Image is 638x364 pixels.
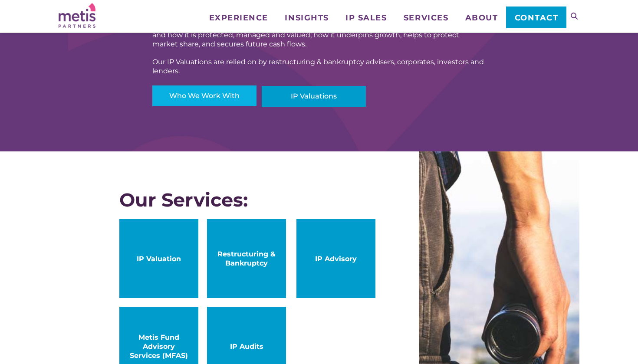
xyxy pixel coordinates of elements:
a: IP Valuation [119,219,198,298]
span: Experience [209,14,268,22]
div: Our Services: [119,189,375,210]
span: Restructuring & Bankruptcy [216,249,277,268]
span: IP Sales [345,14,387,22]
img: Metis Partners [59,3,95,28]
span: About [465,14,498,22]
a: Contact [506,7,566,28]
div: Our IP Valuations are relied on by restructuring & bankruptcy advisers, corporates, investors and... [152,57,486,75]
span: IP Valuation [128,254,190,263]
span: Metis Fund Advisory Services (MFAS) [128,333,190,360]
a: IP Valuations [262,86,366,107]
a: Who We Work With [152,85,257,106]
span: IP Audits [216,342,277,351]
span: Services [404,14,448,22]
a: Restructuring & Bankruptcy [207,219,286,298]
a: IP Advisory [296,219,375,298]
span: IP Advisory [305,254,367,263]
span: Contact [515,14,559,22]
span: Insights [285,14,329,22]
